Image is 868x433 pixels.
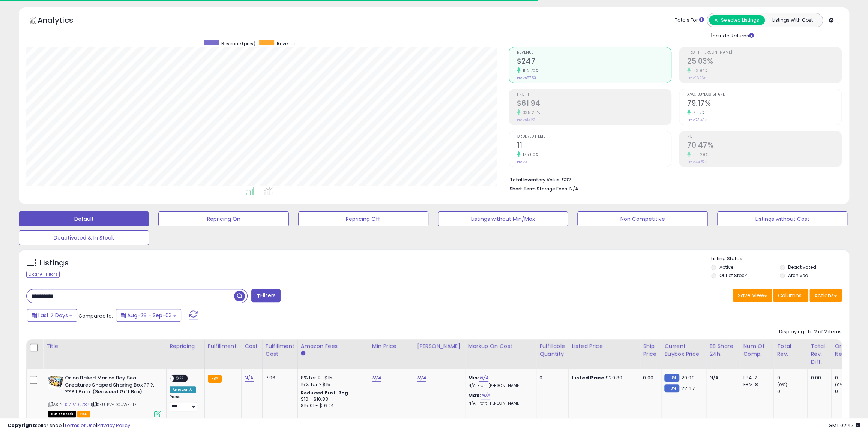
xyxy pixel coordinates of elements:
[468,401,530,406] p: N/A Profit [PERSON_NAME]
[372,374,381,382] a: N/A
[572,375,634,381] div: $29.89
[48,375,63,388] img: 516FzQRUpDL._SL40_.jpg
[764,15,820,25] button: Listings With Cost
[40,258,69,268] h5: Listings
[777,342,804,358] div: Total Rev.
[643,375,655,381] div: 0.00
[19,230,149,245] button: Deactivated & In Stock
[301,396,363,403] div: $10 - $10.83
[208,375,222,383] small: FBA
[417,342,462,350] div: [PERSON_NAME]
[681,374,695,381] span: 20.99
[301,403,363,409] div: $15.01 - $16.24
[301,350,305,357] small: Amazon Fees.
[691,152,708,157] small: 58.29%
[8,422,35,429] strong: Copyright
[170,342,201,350] div: Repricing
[301,375,363,381] div: 8% for <= $15
[46,342,163,350] div: Title
[91,402,138,408] span: | SKU: PV-DCUW-ET7L
[26,271,60,278] div: Clear All Filters
[468,383,530,388] p: N/A Profit [PERSON_NAME]
[778,292,802,299] span: Columns
[687,141,841,151] h2: 70.47%
[664,384,679,392] small: FBM
[711,255,849,262] p: Listing States:
[539,375,563,381] div: 0
[174,375,186,382] span: OFF
[372,342,411,350] div: Min Price
[520,110,540,115] small: 335.28%
[517,135,671,139] span: Ordered Items
[8,422,130,429] div: seller snap | |
[569,185,578,192] span: N/A
[170,386,196,393] div: Amazon AI
[63,402,90,408] a: B07PZ92784
[687,135,841,139] span: ROI
[664,342,703,358] div: Current Buybox Price
[829,422,860,429] span: 2025-09-11 02:47 GMT
[687,93,841,97] span: Avg. Buybox Share
[779,328,842,336] div: Displaying 1 to 2 of 2 items
[517,93,671,97] span: Profit
[809,289,842,302] button: Actions
[709,15,765,25] button: All Selected Listings
[517,118,535,122] small: Prev: $14.23
[743,381,768,388] div: FBM: 8
[577,211,707,226] button: Non Competitive
[777,382,787,388] small: (0%)
[27,309,77,322] button: Last 7 Days
[301,381,363,388] div: 15% for > $15
[38,312,68,319] span: Last 7 Days
[811,342,828,366] div: Total Rev. Diff.
[572,342,637,350] div: Listed Price
[788,264,816,270] label: Deactivated
[691,110,705,115] small: 7.82%
[675,17,704,24] div: Totals For
[266,342,294,358] div: Fulfillment Cost
[301,342,366,350] div: Amazon Fees
[687,57,841,67] h2: 25.03%
[510,177,561,183] b: Total Inventory Value:
[520,68,539,73] small: 182.70%
[517,141,671,151] h2: 11
[38,15,88,27] h5: Analytics
[301,390,350,396] b: Reduced Prof. Rng.
[479,374,488,382] a: N/A
[277,40,296,47] span: Revenue
[691,68,707,73] small: 53.94%
[701,31,763,39] div: Include Returns
[709,342,737,358] div: BB Share 24h.
[170,394,199,411] div: Preset:
[77,411,90,417] span: FBA
[116,309,181,322] button: Aug-28 - Sep-03
[572,374,606,381] b: Listed Price:
[743,375,768,381] div: FBA: 2
[687,76,706,80] small: Prev: 16.26%
[510,175,836,184] li: $32
[777,388,807,395] div: 0
[78,312,113,319] span: Compared to:
[245,374,254,382] a: N/A
[158,211,288,226] button: Repricing On
[777,375,807,381] div: 0
[719,272,747,279] label: Out of Stock
[468,392,481,399] b: Max:
[64,422,96,429] a: Terms of Use
[709,375,734,381] div: N/A
[468,374,479,381] b: Min:
[517,57,671,67] h2: $247
[681,385,695,392] span: 22.47
[773,289,808,302] button: Columns
[481,392,490,399] a: N/A
[251,289,281,302] button: Filters
[465,339,536,369] th: The percentage added to the cost of goods (COGS) that forms the calculator for Min & Max prices.
[811,375,826,381] div: 0.00
[733,289,772,302] button: Save View
[48,375,161,416] div: ASIN:
[517,76,536,80] small: Prev: $87.53
[221,40,255,47] span: Revenue (prev)
[788,272,808,279] label: Archived
[835,388,865,395] div: 0
[19,211,149,226] button: Default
